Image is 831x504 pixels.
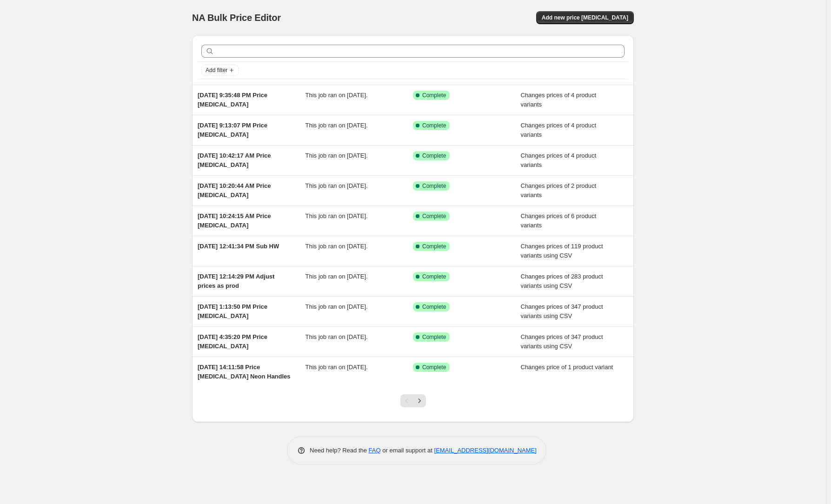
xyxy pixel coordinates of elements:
[306,333,368,340] span: This job ran on [DATE].
[521,333,603,350] span: Changes prices of 347 product variants using CSV
[521,122,597,138] span: Changes prices of 4 product variants
[369,447,381,454] a: FAQ
[306,212,368,219] span: This job ran on [DATE].
[422,303,446,311] span: Complete
[400,394,426,407] nav: Pagination
[422,182,446,190] span: Complete
[422,122,446,129] span: Complete
[521,243,603,259] span: Changes prices of 119 product variants using CSV
[306,92,368,99] span: This job ran on [DATE].
[306,182,368,189] span: This job ran on [DATE].
[198,152,271,168] span: [DATE] 10:42:17 AM Price [MEDICAL_DATA]
[422,333,446,341] span: Complete
[521,152,597,168] span: Changes prices of 4 product variants
[198,243,279,250] span: [DATE] 12:41:34 PM Sub HW
[310,447,369,454] span: Need help? Read the
[542,14,628,21] span: Add new price [MEDICAL_DATA]
[198,182,271,199] span: [DATE] 10:20:44 AM Price [MEDICAL_DATA]
[422,212,446,220] span: Complete
[306,243,368,250] span: This job ran on [DATE].
[536,11,634,24] button: Add new price [MEDICAL_DATA]
[306,273,368,280] span: This job ran on [DATE].
[422,243,446,250] span: Complete
[201,65,239,76] button: Add filter
[413,394,426,407] button: Next
[521,273,603,289] span: Changes prices of 283 product variants using CSV
[422,364,446,371] span: Complete
[306,303,368,310] span: This job ran on [DATE].
[306,152,368,159] span: This job ran on [DATE].
[422,92,446,99] span: Complete
[521,212,597,229] span: Changes prices of 6 product variants
[198,273,274,289] span: [DATE] 12:14:29 PM Adjust prices as prod
[198,333,267,350] span: [DATE] 4:35:20 PM Price [MEDICAL_DATA]
[198,303,267,319] span: [DATE] 1:13:50 PM Price [MEDICAL_DATA]
[198,364,291,380] span: [DATE] 14:11:58 Price [MEDICAL_DATA] Neon Handles
[434,447,537,454] a: [EMAIL_ADDRESS][DOMAIN_NAME]
[198,212,271,229] span: [DATE] 10:24:15 AM Price [MEDICAL_DATA]
[192,13,281,23] span: NA Bulk Price Editor
[422,273,446,280] span: Complete
[521,364,613,371] span: Changes price of 1 product variant
[521,182,597,199] span: Changes prices of 2 product variants
[306,364,368,371] span: This job ran on [DATE].
[198,92,267,108] span: [DATE] 9:35:48 PM Price [MEDICAL_DATA]
[422,152,446,159] span: Complete
[381,447,434,454] span: or email support at
[521,303,603,319] span: Changes prices of 347 product variants using CSV
[306,122,368,129] span: This job ran on [DATE].
[198,122,267,138] span: [DATE] 9:13:07 PM Price [MEDICAL_DATA]
[206,66,227,74] span: Add filter
[521,92,597,108] span: Changes prices of 4 product variants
